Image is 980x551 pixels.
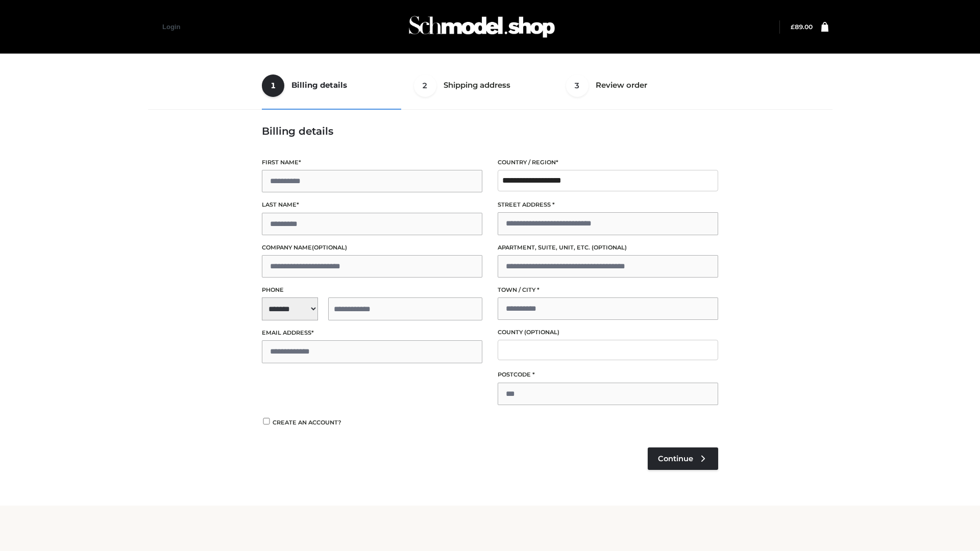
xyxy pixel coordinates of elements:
[498,200,718,210] label: Street address
[791,23,795,31] span: £
[791,23,813,31] bdi: 89.00
[498,328,718,337] label: County
[498,370,718,380] label: Postcode
[262,328,482,338] label: Email address
[262,125,718,137] h3: Billing details
[658,454,693,463] span: Continue
[262,418,271,424] input: Create an account?
[262,285,482,295] label: Phone
[405,7,558,47] img: Schmodel Admin 964
[498,285,718,295] label: Town / City
[592,244,627,251] span: (optional)
[312,244,347,251] span: (optional)
[524,329,559,336] span: (optional)
[791,23,813,31] a: £89.00
[262,200,482,210] label: Last name
[162,23,180,31] a: Login
[273,419,341,426] span: Create an account?
[262,158,482,167] label: First name
[262,243,482,253] label: Company name
[498,158,718,167] label: Country / Region
[648,447,718,470] a: Continue
[498,243,718,253] label: Apartment, suite, unit, etc.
